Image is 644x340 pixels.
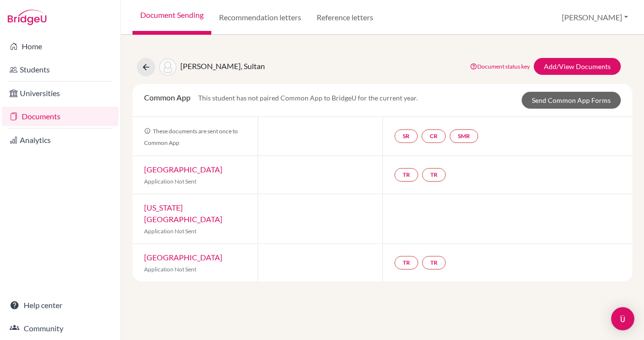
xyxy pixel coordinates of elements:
a: Students [2,60,118,79]
a: SMR [450,129,478,143]
span: [PERSON_NAME], Sultan [180,61,265,71]
a: Help center [2,296,118,315]
a: Analytics [2,130,118,150]
a: Community [2,319,118,338]
a: Universities [2,84,118,103]
a: [GEOGRAPHIC_DATA] [144,253,222,262]
a: Document status key [470,63,530,70]
span: These documents are sent once to Common App [144,127,238,146]
a: Documents [2,107,118,126]
a: TR [422,168,446,182]
a: Add/View Documents [534,58,621,75]
button: [PERSON_NAME] [557,8,632,27]
div: Open Intercom Messenger [611,307,634,330]
img: Bridge-U [8,10,46,25]
a: [GEOGRAPHIC_DATA] [144,165,222,174]
a: SR [395,129,418,143]
a: TR [395,256,418,269]
span: Application Not Sent [144,178,196,185]
a: [US_STATE][GEOGRAPHIC_DATA] [144,203,222,224]
a: Home [2,37,118,56]
span: Application Not Sent [144,227,196,235]
span: Application Not Sent [144,266,196,273]
a: CR [422,129,446,143]
a: TR [395,168,418,182]
span: This student has not paired Common App to BridgeU for the current year. [198,94,418,102]
a: Send Common App Forms [522,92,621,109]
span: Common App [144,93,190,102]
a: TR [422,256,446,269]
